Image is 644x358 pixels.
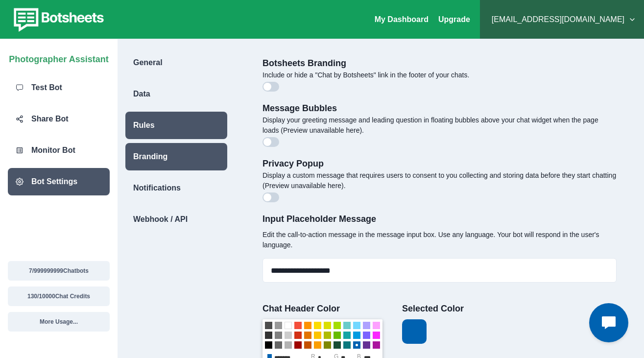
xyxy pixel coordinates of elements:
[31,176,77,188] p: Bot Settings
[304,332,311,339] div: #E27300
[363,341,370,349] div: #653294
[262,115,617,136] p: Display your greeting message and leading question in floating bubbles above your chat widget whe...
[375,15,429,24] a: My Dashboard
[304,322,311,329] div: #FE9200
[9,49,108,66] p: Photographer Assistant
[363,332,370,339] div: #7B64FF
[285,341,292,349] div: #B3B3B3
[353,322,360,329] div: #73D8FF
[343,341,351,349] div: #0C797D
[262,70,469,80] p: Include or hide a "Chat by Botsheets" link in the footer of your chats.
[133,119,155,131] p: Rules
[8,286,110,306] button: 130/10000Chat Credits
[8,261,110,281] button: 7/999999999Chatbots
[133,214,188,225] p: Webhook / API
[262,302,382,315] p: Chat Header Color
[324,322,331,329] div: #DBDF00
[8,312,110,332] button: More Usage...
[373,341,380,349] div: #AB149E
[304,341,311,349] div: #C45100
[262,213,617,226] p: Input Placeholder Message
[262,157,617,170] p: Privacy Popup
[265,322,272,329] div: #4D4D4D
[363,322,370,329] div: #AEA1FF
[314,332,321,339] div: #FCC400
[133,151,167,163] p: Branding
[488,10,636,29] button: [EMAIL_ADDRESS][DOMAIN_NAME]
[285,322,292,329] div: #FFFFFF
[285,332,292,339] div: #cccccc
[334,341,341,349] div: #194D33
[343,332,351,339] div: #16A5A5
[265,332,272,339] div: #333333
[118,112,235,139] a: Rules
[262,57,469,70] p: Botsheets Branding
[353,341,360,349] div: #0062B1
[133,88,150,100] p: Data
[262,230,617,250] p: Edit the call-to-action message in the message input box. Use any language. Your bot will respond...
[118,80,235,108] a: Data
[118,174,235,202] a: Notifications
[118,206,235,233] a: Webhook / API
[373,322,380,329] div: #FDA1FF
[133,57,163,69] p: General
[334,332,341,339] div: #68BC00
[294,332,302,339] div: #D33115
[31,113,69,125] p: Share Bot
[314,322,321,329] div: #FCDC00
[324,332,331,339] div: #B0BC00
[438,15,470,24] a: Upgrade
[133,182,181,194] p: Notifications
[118,143,235,170] a: Branding
[314,341,321,349] div: #FB9E00
[294,322,302,329] div: #F44E3B
[118,49,235,76] a: General
[265,341,272,349] div: #000000
[262,102,617,115] p: Message Bubbles
[353,332,360,339] div: #009CE0
[294,341,302,349] div: #9F0500
[275,332,282,339] div: #808080
[275,322,282,329] div: #999999
[262,170,617,191] p: Display a custom message that requires users to consent to you collecting and storing data before...
[31,82,62,94] p: Test Bot
[324,341,331,349] div: #808900
[373,332,380,339] div: #FA28FF
[334,322,341,329] div: #A4DD00
[402,302,464,315] p: Selected Color
[275,341,282,349] div: #666666
[31,144,75,156] p: Monitor Bot
[8,6,107,33] img: botsheets-logo.png
[343,322,351,329] div: #68CCCA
